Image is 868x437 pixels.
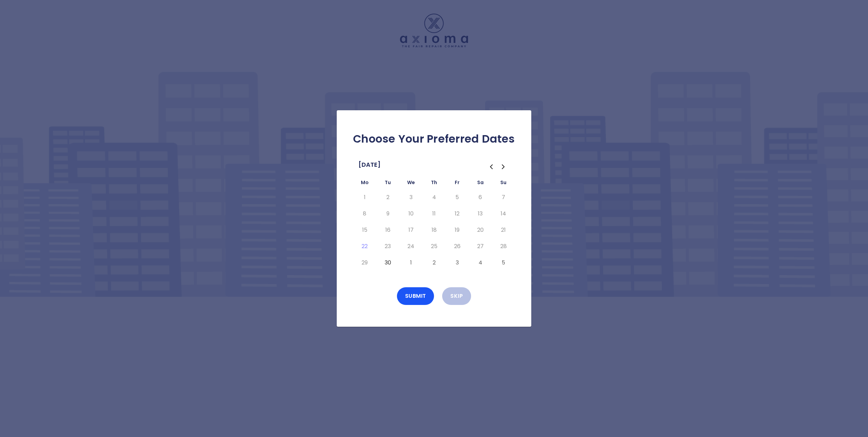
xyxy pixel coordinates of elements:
button: Monday, September 1st, 2025 [358,192,371,203]
button: Sunday, September 21st, 2025 [497,225,510,236]
button: Saturday, September 6th, 2025 [474,192,486,203]
th: Saturday [469,178,492,189]
button: Sunday, October 5th, 2025 [497,257,510,268]
button: Sunday, September 28th, 2025 [497,241,510,252]
button: Thursday, September 4th, 2025 [428,192,440,203]
th: Tuesday [376,178,399,189]
button: Wednesday, September 3rd, 2025 [405,192,417,203]
button: Friday, September 12th, 2025 [451,208,463,219]
button: Tuesday, September 23rd, 2025 [382,241,394,252]
button: Tuesday, September 2nd, 2025 [382,192,394,203]
button: Friday, September 19th, 2025 [451,225,463,236]
button: Friday, October 3rd, 2025 [451,257,463,268]
button: Skip [442,287,471,305]
button: Tuesday, September 30th, 2025 [382,257,394,268]
button: Saturday, October 4th, 2025 [474,257,486,268]
button: Submit [397,287,434,305]
button: Today, Monday, September 22nd, 2025 [358,241,371,252]
button: Sunday, September 14th, 2025 [497,208,510,219]
table: September 2025 [353,178,515,271]
th: Wednesday [399,178,422,189]
th: Thursday [422,178,446,189]
th: Friday [446,178,469,189]
span: [DATE] [358,159,381,170]
button: Thursday, September 11th, 2025 [428,208,440,219]
button: Wednesday, September 10th, 2025 [405,208,417,219]
img: Logo [400,14,468,47]
button: Monday, September 8th, 2025 [358,208,371,219]
button: Monday, September 15th, 2025 [358,225,371,236]
th: Monday [353,178,376,189]
th: Sunday [492,178,515,189]
button: Saturday, September 27th, 2025 [474,241,486,252]
button: Go to the Previous Month [485,161,497,173]
button: Thursday, September 25th, 2025 [428,241,440,252]
button: Wednesday, October 1st, 2025 [405,257,417,268]
button: Thursday, October 2nd, 2025 [428,257,440,268]
button: Thursday, September 18th, 2025 [428,225,440,236]
h2: Choose Your Preferred Dates [348,132,520,146]
button: Saturday, September 13th, 2025 [474,208,486,219]
button: Monday, September 29th, 2025 [358,257,371,268]
button: Wednesday, September 24th, 2025 [405,241,417,252]
button: Friday, September 26th, 2025 [451,241,463,252]
button: Tuesday, September 16th, 2025 [382,225,394,236]
button: Friday, September 5th, 2025 [451,192,463,203]
button: Go to the Next Month [497,161,510,173]
button: Wednesday, September 17th, 2025 [405,225,417,236]
button: Saturday, September 20th, 2025 [474,225,486,236]
button: Tuesday, September 9th, 2025 [382,208,394,219]
button: Sunday, September 7th, 2025 [497,192,510,203]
